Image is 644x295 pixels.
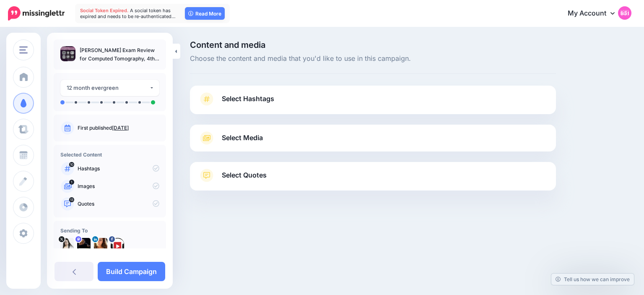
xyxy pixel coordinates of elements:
h4: Sending To [60,227,159,234]
div: 12 month evergreen [67,83,149,93]
img: tSvj_Osu-58146.jpg [60,238,74,251]
p: Hashtags [78,165,159,172]
span: 13 [69,197,74,202]
a: My Account [559,3,631,24]
p: [PERSON_NAME] Exam Review for Computed Tomography, 4th Edition – PDF eBook [80,46,159,63]
span: Select Hashtags [222,93,274,104]
h4: Selected Content [60,151,159,158]
a: Select Quotes [198,169,548,191]
img: 14ae6796bdd0486bacc04baa6b794d5a_thumb.jpg [60,46,75,61]
img: Missinglettr [8,6,65,21]
img: 307443043_482319977280263_5046162966333289374_n-bsa149661.png [111,238,124,251]
a: Select Hashtags [198,92,548,114]
a: Tell us how we can improve [551,274,634,285]
span: 1 [69,180,74,185]
img: 1537218439639-55706.png [94,238,107,251]
span: Content and media [190,41,556,49]
span: Select Media [222,132,263,144]
p: First published [78,124,159,132]
span: Select Quotes [222,170,267,181]
a: Select Media [198,131,548,145]
span: 10 [69,162,74,167]
p: Images [78,183,159,190]
button: 12 month evergreen [60,80,159,96]
img: menu.png [19,46,28,54]
a: Read More [185,7,225,20]
a: [DATE] [112,125,129,131]
span: Social Token Expired. [80,8,129,13]
span: Choose the content and media that you'd like to use in this campaign. [190,53,556,64]
img: 802740b3fb02512f-84599.jpg [77,238,91,251]
span: A social token has expired and needs to be re-authenticated… [80,8,176,19]
p: Quotes [78,200,159,208]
